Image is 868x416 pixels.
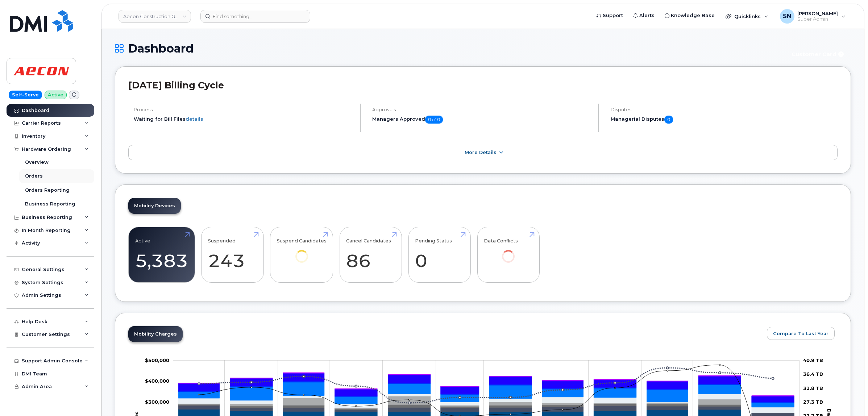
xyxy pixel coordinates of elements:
g: $0 [145,378,169,384]
tspan: $400,000 [145,378,169,384]
span: 0 of 0 [425,116,443,124]
h4: Disputes [611,107,838,112]
a: Mobility Charges [128,326,183,342]
g: Features [179,382,794,407]
a: Cancel Candidates 86 [346,231,395,279]
tspan: $500,000 [145,357,169,363]
h1: Dashboard [115,42,782,55]
a: Suspend Candidates [277,231,327,273]
tspan: 31.8 TB [803,385,823,391]
g: $0 [145,399,169,405]
li: Waiting for Bill Files [134,116,354,122]
g: QST [179,373,794,396]
h5: Managers Approved [372,116,592,124]
a: Suspended 243 [208,231,257,279]
g: HST [179,373,794,402]
button: Compare To Last Year [767,327,835,340]
a: Active 5,383 [135,231,188,279]
h2: [DATE] Billing Cycle [128,80,838,91]
h4: Process [134,107,354,112]
a: Mobility Devices [128,198,181,214]
button: Customer Card [786,48,851,61]
tspan: 36.4 TB [803,371,823,377]
span: 0 [664,116,673,124]
tspan: $300,000 [145,399,169,405]
tspan: 27.3 TB [803,399,823,405]
a: Data Conflicts [484,231,533,273]
h5: Managerial Disputes [611,116,838,124]
span: Compare To Last Year [773,330,828,337]
span: More Details [465,150,497,155]
a: Pending Status 0 [415,231,464,279]
g: Cancellation [179,396,794,413]
tspan: 40.9 TB [803,357,823,363]
g: GST [179,381,794,403]
a: details [186,116,203,122]
g: $0 [145,357,169,363]
g: PST [179,373,794,396]
g: Hardware [179,394,794,413]
h4: Approvals [372,107,592,112]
